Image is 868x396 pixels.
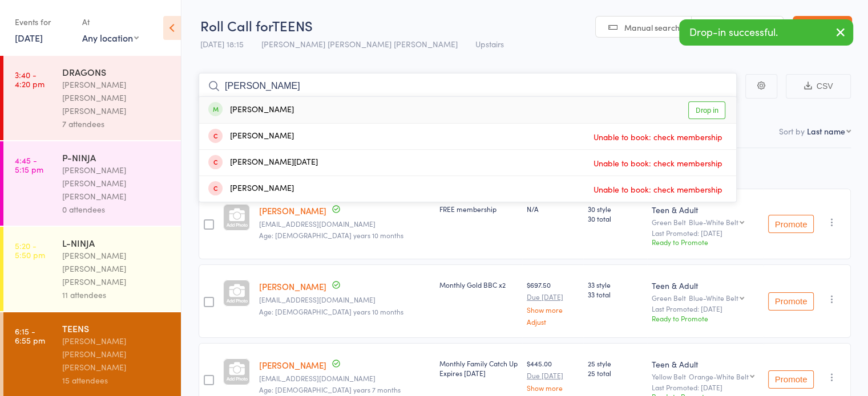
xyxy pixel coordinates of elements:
div: 11 attendees [62,288,171,301]
a: [PERSON_NAME] [259,205,326,217]
div: [PERSON_NAME] [PERSON_NAME] [PERSON_NAME] [62,164,171,203]
a: 5:20 -5:50 pmL-NINJA[PERSON_NAME] [PERSON_NAME] [PERSON_NAME]11 attendees [3,227,181,311]
a: [DATE] [15,31,43,44]
div: Any location [82,31,139,44]
div: Drop-in successful. [679,19,853,46]
div: L-NINJA [62,236,171,249]
span: 25 total [588,368,643,378]
small: Due [DATE] [527,293,579,301]
div: TEENS [62,322,171,334]
div: Expires [DATE] [439,368,518,378]
button: CSV [786,74,851,99]
span: Age: [DEMOGRAPHIC_DATA] years 10 months [259,307,403,316]
div: [PERSON_NAME] [PERSON_NAME] [PERSON_NAME] [62,249,171,288]
div: Ready to Promote [652,313,759,323]
div: Monthly Gold BBC x2 [439,280,518,289]
a: [PERSON_NAME] [259,359,326,371]
span: 30 style [588,204,643,214]
a: 4:45 -5:15 pmP-NINJA[PERSON_NAME] [PERSON_NAME] [PERSON_NAME]0 attendees [3,141,181,226]
a: 3:40 -4:20 pmDRAGONS[PERSON_NAME] [PERSON_NAME] [PERSON_NAME]7 attendees [3,56,181,140]
small: cancerianvinay@gmail.com [259,374,430,382]
time: 5:20 - 5:50 pm [15,241,45,259]
div: DRAGONS [62,66,171,78]
div: Ready to Promote [652,237,759,247]
a: Exit roll call [793,16,852,39]
div: [PERSON_NAME] [208,104,294,117]
span: Manual search [624,22,680,33]
div: [PERSON_NAME] [208,130,294,143]
span: Unable to book: check membership [591,128,725,145]
div: Teen & Adult [652,358,759,370]
div: N/A [527,204,579,214]
time: 3:40 - 4:20 pm [15,70,45,88]
div: Blue-White Belt [689,294,738,301]
span: 30 total [588,214,643,223]
button: Promote [768,370,814,389]
span: Roll Call for [200,16,272,35]
div: 15 attendees [62,374,171,387]
span: 33 total [588,289,643,299]
a: Show more [527,384,579,391]
span: [PERSON_NAME] [PERSON_NAME] [PERSON_NAME] [261,38,458,50]
span: Unable to book: check membership [591,154,725,172]
a: Show more [527,306,579,313]
div: Monthly Family Catch Up [439,358,518,378]
small: Last Promoted: [DATE] [652,383,759,391]
span: Unable to book: check membership [591,181,725,198]
div: At [82,13,139,31]
button: Promote [768,215,814,233]
div: [PERSON_NAME] [208,182,294,195]
button: Promote [768,292,814,311]
div: 0 attendees [62,203,171,216]
a: Drop in [688,101,725,119]
div: [PERSON_NAME] [PERSON_NAME] [PERSON_NAME] [62,334,171,374]
div: Last name [807,125,845,137]
span: Age: [DEMOGRAPHIC_DATA] years 7 months [259,385,401,394]
div: Yellow Belt [652,373,759,380]
small: Due [DATE] [527,371,579,379]
div: Blue-White Belt [689,218,738,226]
small: himanshudhody@gmail.com [259,296,430,304]
div: Green Belt [652,294,759,301]
div: [PERSON_NAME] [PERSON_NAME] [PERSON_NAME] [62,78,171,117]
div: $697.50 [527,280,579,325]
small: Last Promoted: [DATE] [652,229,759,237]
label: Sort by [779,125,805,137]
small: himanshudhody@gmail.com [259,220,430,228]
small: Last Promoted: [DATE] [652,305,759,313]
div: Green Belt [652,218,759,226]
span: TEENS [272,16,313,35]
span: 25 style [588,358,643,368]
div: Teen & Adult [652,204,759,215]
div: 7 attendees [62,117,171,130]
div: FREE membership [439,204,518,214]
time: 4:45 - 5:15 pm [15,156,43,174]
div: [PERSON_NAME][DATE] [208,156,318,169]
div: P-NINJA [62,151,171,164]
div: Teen & Adult [652,280,759,291]
div: Orange-White Belt [689,373,749,380]
input: Search by name [199,73,737,99]
span: Upstairs [475,38,504,50]
a: [PERSON_NAME] [259,280,326,292]
time: 6:15 - 6:55 pm [15,326,45,345]
a: Adjust [527,318,579,325]
span: [DATE] 18:15 [200,38,244,50]
span: 33 style [588,280,643,289]
span: Age: [DEMOGRAPHIC_DATA] years 10 months [259,230,403,240]
div: Events for [15,13,71,31]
